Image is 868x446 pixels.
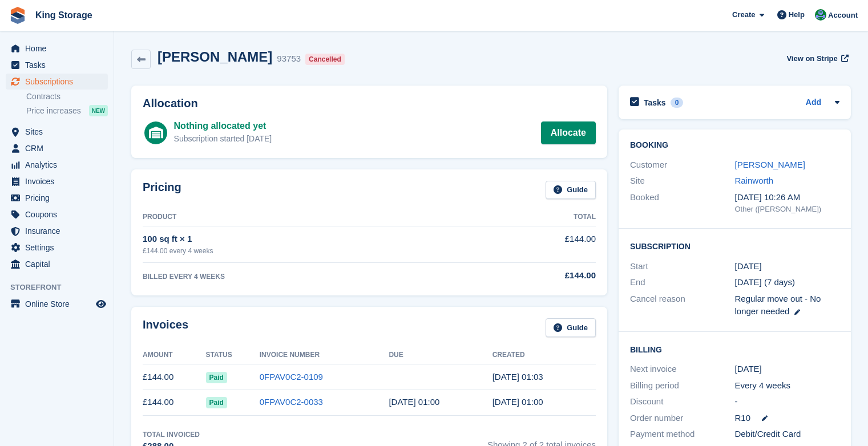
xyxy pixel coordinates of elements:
[492,372,543,382] time: 2025-08-11 00:03:15 UTC
[143,429,200,440] div: Total Invoiced
[6,57,108,73] a: menu
[389,397,439,407] time: 2025-07-15 00:00:00 UTC
[546,181,596,200] a: Guide
[206,397,227,408] span: Paid
[25,190,94,206] span: Pricing
[630,260,735,273] div: Start
[6,157,108,173] a: menu
[6,256,108,272] a: menu
[644,98,666,108] h2: Tasks
[305,54,345,65] div: Cancelled
[492,397,543,407] time: 2025-07-14 00:00:22 UTC
[206,372,227,383] span: Paid
[10,282,114,293] span: Storefront
[25,206,94,222] span: Coupons
[735,428,840,441] div: Debit/Credit Card
[630,379,735,392] div: Billing period
[174,119,272,133] div: Nothing allocated yet
[630,412,735,425] div: Order number
[6,223,108,239] a: menu
[143,233,472,246] div: 100 sq ft × 1
[806,96,821,110] a: Add
[732,9,755,21] span: Create
[630,240,839,252] h2: Subscription
[31,6,97,25] a: King Storage
[541,121,596,144] a: Allocate
[6,173,108,189] a: menu
[630,175,735,188] div: Site
[546,318,596,337] a: Guide
[206,346,260,364] th: Status
[630,428,735,441] div: Payment method
[25,256,94,272] span: Capital
[735,379,840,392] div: Every 4 weeks
[472,226,596,262] td: £144.00
[143,390,206,415] td: £144.00
[6,190,108,206] a: menu
[735,294,821,317] span: Regular move out - No longer needed
[143,208,472,226] th: Product
[735,260,762,273] time: 2025-07-14 00:00:00 UTC
[6,74,108,90] a: menu
[9,7,26,24] img: stora-icon-8386f47178a22dfd0bd8f6a31ec36ba5ce8667c1dd55bd0f319d3a0aa187defe.svg
[25,296,94,312] span: Online Store
[6,140,108,156] a: menu
[25,173,94,189] span: Invoices
[789,9,805,21] span: Help
[630,141,839,150] h2: Booking
[25,140,94,156] span: CRM
[735,191,840,204] div: [DATE] 10:26 AM
[735,204,840,215] div: Other ([PERSON_NAME])
[6,206,108,222] a: menu
[158,49,272,64] h2: [PERSON_NAME]
[6,296,108,312] a: menu
[630,363,735,376] div: Next invoice
[630,293,735,318] div: Cancel reason
[89,105,108,116] div: NEW
[735,277,796,287] span: [DATE] (7 days)
[735,160,805,169] a: [PERSON_NAME]
[25,57,94,73] span: Tasks
[143,346,206,364] th: Amount
[143,97,596,110] h2: Allocation
[6,124,108,140] a: menu
[25,223,94,239] span: Insurance
[143,181,181,200] h2: Pricing
[389,346,492,364] th: Due
[143,364,206,390] td: £144.00
[630,191,735,215] div: Booked
[25,74,94,90] span: Subscriptions
[735,395,840,408] div: -
[26,104,108,117] a: Price increases NEW
[630,159,735,172] div: Customer
[260,372,323,382] a: 0FPAV0C2-0109
[735,363,840,376] div: [DATE]
[472,208,596,226] th: Total
[25,240,94,256] span: Settings
[786,53,837,64] span: View on Stripe
[782,49,851,68] a: View on Stripe
[6,240,108,256] a: menu
[815,9,826,21] img: John King
[6,40,108,56] a: menu
[25,124,94,140] span: Sites
[735,176,774,185] a: Rainworth
[630,343,839,355] h2: Billing
[630,276,735,289] div: End
[26,91,108,102] a: Contracts
[143,318,188,337] h2: Invoices
[260,346,389,364] th: Invoice Number
[630,395,735,408] div: Discount
[671,98,684,108] div: 0
[26,106,81,116] span: Price increases
[277,52,301,66] div: 93753
[260,397,323,407] a: 0FPAV0C2-0033
[492,346,596,364] th: Created
[25,40,94,56] span: Home
[143,246,472,256] div: £144.00 every 4 weeks
[735,412,751,425] span: R10
[828,10,858,21] span: Account
[94,297,108,311] a: Preview store
[174,133,272,145] div: Subscription started [DATE]
[472,269,596,282] div: £144.00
